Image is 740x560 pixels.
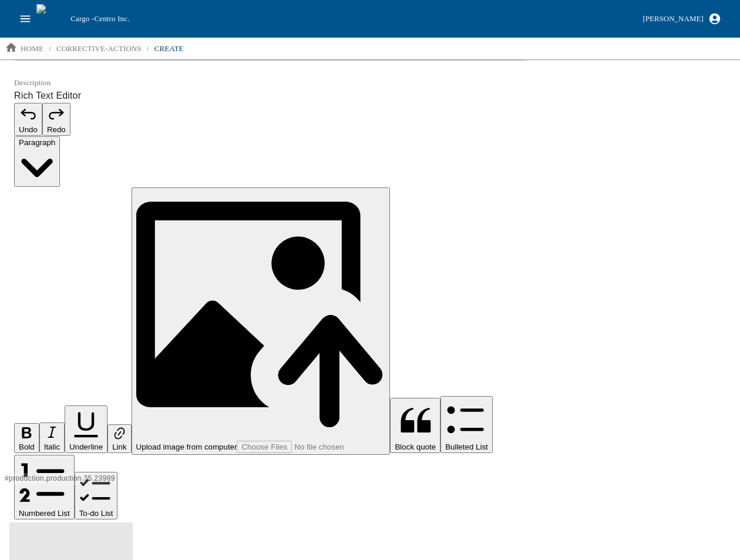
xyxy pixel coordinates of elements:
[19,125,38,134] span: Undo
[44,442,60,451] span: Italic
[14,8,36,30] button: open drawer
[19,509,70,518] span: Numbered List
[94,14,129,23] span: Centro Inc.
[66,13,638,25] div: Cargo -
[19,138,55,147] span: Paragraph
[112,442,126,451] span: Link
[56,43,142,55] p: corrective-actions
[69,442,103,451] span: Underline
[395,442,436,451] span: Block quote
[136,442,237,451] span: Upload image from computer
[147,43,149,55] li: /
[445,442,488,451] span: Bulleted List
[14,78,527,89] label: Description
[49,43,51,55] li: /
[14,89,527,103] label: Rich Text Editor
[14,136,60,187] button: Paragraph, Heading
[14,103,527,521] div: Editor toolbar
[79,509,113,518] span: To-do List
[643,12,703,26] div: [PERSON_NAME]
[36,4,66,33] img: cargo logo
[47,125,66,134] span: Redo
[21,43,43,55] p: home
[154,43,184,55] p: create
[19,442,35,451] span: Bold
